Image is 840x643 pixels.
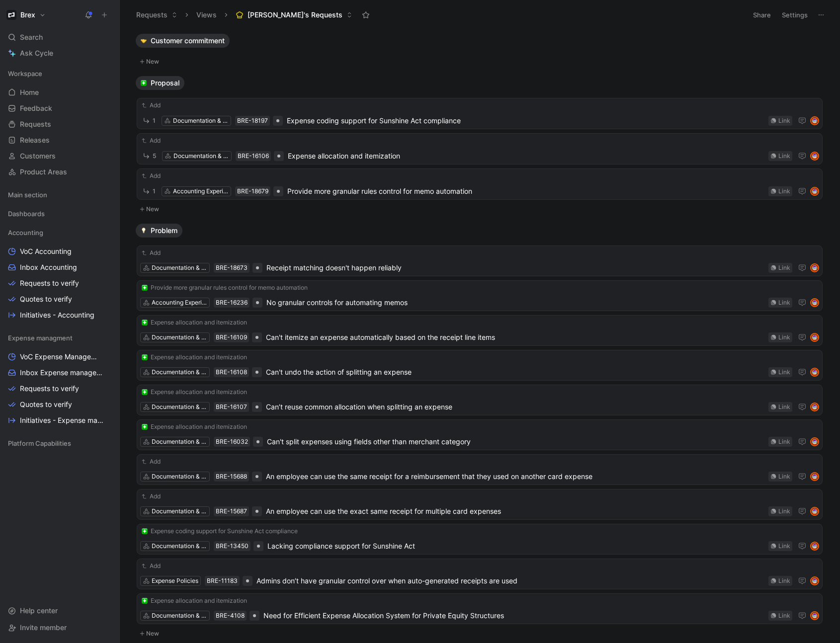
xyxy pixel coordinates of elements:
[20,415,104,425] span: Initiatives - Expense management
[4,187,115,205] div: Main section
[137,98,823,129] a: Add1Documentation & ComplianceBRE-18197Expense coding support for Sunshine Act complianceLinkavatar
[142,354,148,360] img: ❇️
[140,491,162,501] button: Add
[142,598,148,604] img: ❇️
[20,167,67,177] span: Product Areas
[6,10,16,20] img: Brex
[216,506,247,516] div: BRE-15687
[151,78,179,88] span: Proposal
[140,561,162,571] button: Add
[141,38,147,44] img: 🤝
[142,424,148,430] img: ❇️
[20,151,56,161] span: Customers
[151,226,177,236] span: Problem
[140,150,158,162] button: 5
[152,402,207,412] div: Documentation & Compliance
[140,171,162,181] button: Add
[152,472,207,482] div: Documentation & Compliance
[811,543,818,550] img: avatar
[778,437,790,447] div: Link
[238,151,269,161] div: BRE-16106
[137,524,823,555] a: ❇️Expense coding support for Sunshine Act complianceDocumentation & ComplianceBRE-13450Lacking co...
[137,489,823,520] a: AddDocumentation & ComplianceBRE-15687An employee can use the exact same receipt for multiple car...
[4,330,115,345] div: Expense managment
[4,225,115,240] div: Accounting
[216,437,248,447] div: BRE-16032
[4,330,115,428] div: Expense managmentVoC Expense ManagementInbox Expense managementRequests to verifyQuotes to verify...
[152,332,207,342] div: Documentation & Compliance
[152,611,207,621] div: Documentation & Compliance
[216,298,248,308] div: BRE-16236
[136,628,824,640] button: New
[20,246,72,256] span: VoC Accounting
[811,508,818,515] img: avatar
[778,298,790,308] div: Link
[811,473,818,480] img: avatar
[237,116,268,126] div: BRE-18197
[20,135,50,145] span: Releases
[777,8,812,22] button: Settings
[811,438,818,445] img: avatar
[778,506,790,516] div: Link
[4,164,115,179] a: Product Areas
[151,318,247,327] span: Expense allocation and itemization
[4,66,115,81] div: Workspace
[778,402,790,412] div: Link
[152,298,207,308] div: Accounting Experience
[20,10,35,19] h1: Brex
[8,209,45,219] span: Dashboards
[778,263,790,273] div: Link
[152,541,207,551] div: Documentation & Compliance
[4,117,115,132] a: Requests
[20,119,51,129] span: Requests
[266,262,764,274] span: Receipt matching doesn't happen reliably
[811,299,818,306] img: avatar
[8,333,73,343] span: Expense managment
[137,419,823,450] a: ❇️Expense allocation and itemizationDocumentation & ComplianceBRE-16032Can't split expenses using...
[811,612,818,619] img: avatar
[142,528,148,534] img: ❇️
[151,422,247,432] span: Expense allocation and itemization
[4,206,115,224] div: Dashboards
[4,292,115,307] a: Quotes to verify
[266,471,764,482] span: An employee can use the same receipt for a reimbursement that they used on another card expense
[151,283,308,293] span: Provide more granular rules control for memo automation
[266,401,764,413] span: Can’t reuse common allocation when splitting an expense
[153,153,156,159] span: 5
[136,34,230,48] button: 🤝Customer commitment
[207,576,238,586] div: BRE-11183
[151,36,225,46] span: Customer commitment
[132,224,828,640] div: 💡ProblemNew
[216,367,247,377] div: BRE-16108
[231,7,357,22] button: [PERSON_NAME]'s Requests
[152,506,207,516] div: Documentation & Compliance
[267,540,764,552] span: Lacking compliance support for Sunshine Act
[140,318,249,327] button: ❇️Expense allocation and itemization
[237,186,268,196] div: BRE-18679
[4,101,115,116] a: Feedback
[20,310,94,320] span: Initiatives - Accounting
[137,350,823,381] a: ❇️Expense allocation and itemizationDocumentation & ComplianceBRE-16108Can't undo the action of s...
[4,206,115,221] div: Dashboards
[141,80,147,86] img: ❇️
[132,76,828,216] div: ❇️ProposalNew
[136,203,824,215] button: New
[248,10,342,20] span: [PERSON_NAME]'s Requests
[20,368,102,378] span: Inbox Expense management
[8,190,47,200] span: Main section
[4,381,115,396] a: Requests to verify
[151,352,247,362] span: Expense allocation and itemization
[20,278,79,288] span: Requests to verify
[192,7,221,22] button: Views
[4,365,115,380] a: Inbox Expense management
[287,115,764,127] span: Expense coding support for Sunshine Act compliance
[4,85,115,100] a: Home
[140,283,309,293] button: ❇️Provide more granular rules control for memo automation
[288,150,764,162] span: Expense allocation and itemization
[778,472,790,482] div: Link
[811,264,818,271] img: avatar
[151,596,247,606] span: Expense allocation and itemization
[140,422,249,432] button: ❇️Expense allocation and itemization
[266,505,764,517] span: An employee can use the exact same receipt for multiple card expenses
[778,541,790,551] div: Link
